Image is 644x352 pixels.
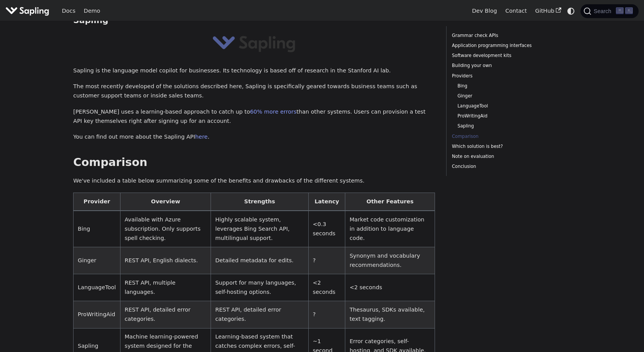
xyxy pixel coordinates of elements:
kbd: ⌘ [616,7,624,14]
td: ProWritingAid [74,301,120,328]
th: Provider [74,193,120,211]
td: <2 seconds [345,274,435,301]
kbd: K [625,7,633,14]
td: Thesaurus, SDKs available, text tagging. [345,301,435,328]
img: Sapling [212,33,296,54]
a: Comparison [452,133,556,140]
td: Synonym and vocabulary recommendations. [345,247,435,274]
td: ? [308,247,345,274]
td: Support for many languages, self-hosting options. [211,274,308,301]
td: <0.3 seconds [308,211,345,247]
td: Available with Azure subscription. Only supports spell checking. [120,211,211,247]
p: We've included a table below summarizing some of the benefits and drawbacks of the different syst... [73,176,435,186]
a: Note on evaluation [452,153,556,160]
td: REST API, multiple languages. [120,274,211,301]
th: Latency [308,193,345,211]
a: 60% more errors [250,109,296,115]
a: Demo [80,5,104,17]
button: Search (Command+K) [580,4,638,18]
th: Overview [120,193,211,211]
a: Sapling [457,122,554,130]
a: Docs [58,5,80,17]
a: Conclusion [452,163,556,170]
td: Market code customization in addition to language code. [345,211,435,247]
td: ? [308,301,345,328]
p: You can find out more about the Sapling API . [73,132,435,142]
td: REST API, English dialects. [120,247,211,274]
button: Switch between dark and light mode (currently system mode) [565,5,577,17]
a: Application programming interfaces [452,42,556,49]
a: Contact [501,5,531,17]
a: Software development kits [452,52,556,59]
a: Building your own [452,62,556,69]
a: Dev Blog [468,5,501,17]
a: Providers [452,72,556,80]
td: REST API, detailed error categories. [211,301,308,328]
th: Other Features [345,193,435,211]
a: Bing [457,82,554,90]
td: Ginger [74,247,120,274]
td: Detailed metadata for edits. [211,247,308,274]
a: Ginger [457,92,554,100]
a: GitHub [531,5,565,17]
td: Bing [74,211,120,247]
th: Strengths [211,193,308,211]
a: Sapling.ai [5,5,52,17]
img: Sapling.ai [5,5,49,17]
a: Which solution is best? [452,143,556,150]
td: Highly scalable system, leverages Bing Search API, multilingual support. [211,211,308,247]
a: Grammar check APIs [452,32,556,39]
p: Sapling is the language model copilot for businesses. Its technology is based off of research in ... [73,66,435,75]
span: Search [591,8,616,14]
td: REST API, detailed error categories. [120,301,211,328]
h2: Comparison [73,156,435,169]
p: The most recently developed of the solutions described here, Sapling is specifically geared towar... [73,82,435,101]
a: LanguageTool [457,102,554,110]
td: <2 seconds [308,274,345,301]
a: ProWritingAid [457,112,554,120]
td: LanguageTool [74,274,120,301]
a: here [195,134,207,140]
p: [PERSON_NAME] uses a learning-based approach to catch up to than other systems. Users can provisi... [73,107,435,126]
